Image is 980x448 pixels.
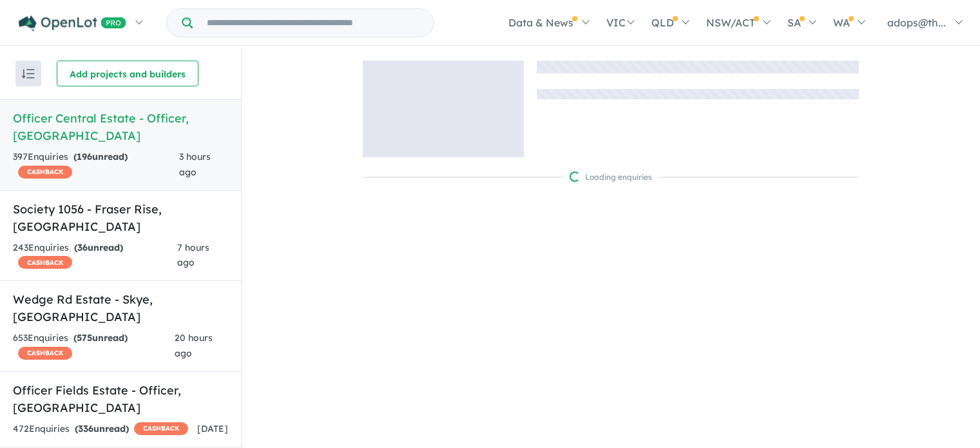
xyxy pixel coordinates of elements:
button: Add projects and builders [57,61,198,86]
h5: Wedge Rd Estate - Skye , [GEOGRAPHIC_DATA] [13,291,228,326]
span: 20 hours ago [175,332,213,359]
strong: ( unread) [74,242,123,253]
strong: ( unread) [75,423,129,434]
div: Loading enquiries [570,171,652,184]
span: [DATE] [197,423,228,434]
strong: ( unread) [73,332,128,344]
div: 397 Enquir ies [13,150,179,180]
div: 653 Enquir ies [13,331,175,362]
span: CASHBACK [18,256,72,269]
img: Openlot PRO Logo White [19,15,126,32]
span: CASHBACK [134,422,188,435]
span: adops@th... [887,16,946,29]
span: 196 [77,151,92,162]
input: Try estate name, suburb, builder or developer [195,9,431,37]
strong: ( unread) [73,151,128,162]
span: 3 hours ago [179,151,211,178]
h5: Society 1056 - Fraser Rise , [GEOGRAPHIC_DATA] [13,200,228,235]
h5: Officer Fields Estate - Officer , [GEOGRAPHIC_DATA] [13,382,228,416]
span: 575 [77,332,92,344]
span: CASHBACK [18,166,72,179]
span: CASHBACK [18,347,72,360]
span: 7 hours ago [177,242,209,269]
h5: Officer Central Estate - Officer , [GEOGRAPHIC_DATA] [13,110,228,144]
div: 243 Enquir ies [13,240,177,271]
div: 472 Enquir ies [13,422,188,437]
span: 36 [77,242,88,253]
span: 336 [78,423,93,434]
img: sort.svg [22,69,35,79]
